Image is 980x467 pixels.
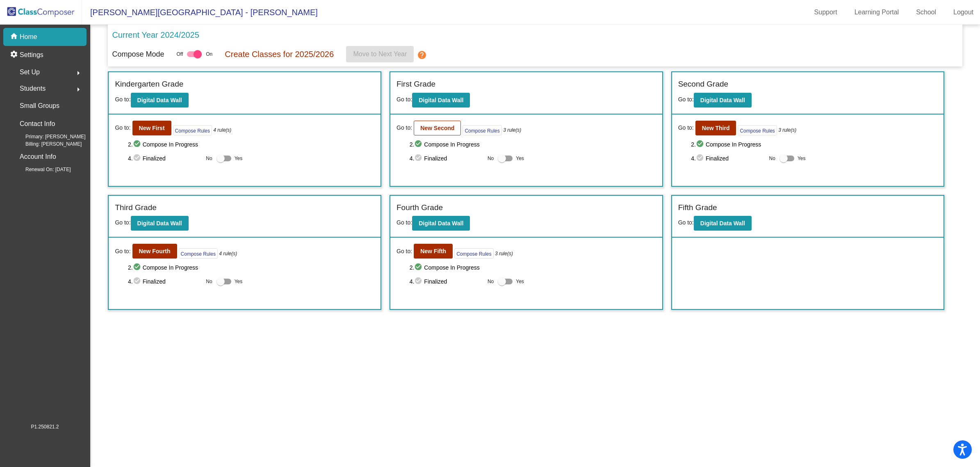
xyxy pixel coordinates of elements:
[206,50,212,58] span: On
[20,118,55,130] p: Contact Info
[133,277,143,286] mat-icon: check_circle
[133,153,143,163] mat-icon: check_circle
[115,96,130,103] span: Go to:
[397,96,412,103] span: Go to:
[128,263,374,272] span: 2. Compose In Progress
[179,248,218,259] button: Compose Rules
[20,100,59,112] p: Small Groups
[73,68,83,78] mat-icon: arrow_right
[678,202,717,214] label: Fifth Grade
[848,6,906,19] a: Learning Portal
[12,133,86,140] span: Primary: [PERSON_NAME]
[139,125,165,131] b: New First
[702,125,730,131] b: New Third
[173,125,212,135] button: Compose Rules
[115,78,183,90] label: Kindergarten Grade
[495,250,513,257] i: 3 rule(s)
[410,153,483,163] span: 4. Finalized
[397,124,412,132] span: Go to:
[346,46,414,62] button: Move to Next Year
[488,278,494,285] span: No
[947,6,980,19] a: Logout
[694,93,752,108] button: Digital Data Wall
[20,151,56,163] p: Account Info
[419,220,463,227] b: Digital Data Wall
[139,248,171,254] b: New Fourth
[112,49,164,60] p: Compose Mode
[132,244,177,259] button: New Fourth
[235,277,243,286] span: Yes
[414,121,461,135] button: New Second
[678,124,694,132] span: Go to:
[410,277,483,286] span: 4. Finalized
[206,278,212,285] span: No
[420,248,446,254] b: New Fifth
[397,247,412,256] span: Go to:
[700,97,745,103] b: Digital Data Wall
[115,247,130,256] span: Go to:
[678,219,694,226] span: Go to:
[128,153,202,163] span: 4. Finalized
[412,93,470,108] button: Digital Data Wall
[213,126,231,134] i: 4 rule(s)
[115,202,156,214] label: Third Grade
[20,32,37,42] p: Home
[691,153,765,163] span: 4. Finalized
[137,220,182,227] b: Digital Data Wall
[131,216,189,231] button: Digital Data Wall
[132,121,171,135] button: New First
[397,78,435,90] label: First Grade
[695,121,736,135] button: New Third
[678,96,694,103] span: Go to:
[225,48,334,60] p: Create Classes for 2025/2026
[128,140,374,149] span: 2. Compose In Progress
[115,219,130,226] span: Go to:
[516,277,524,286] span: Yes
[20,83,46,94] span: Students
[176,50,183,58] span: Off
[73,85,83,94] mat-icon: arrow_right
[397,202,443,214] label: Fourth Grade
[488,155,494,162] span: No
[397,219,412,226] span: Go to:
[463,125,501,135] button: Compose Rules
[696,153,706,163] mat-icon: check_circle
[414,153,424,163] mat-icon: check_circle
[235,153,243,163] span: Yes
[414,140,424,149] mat-icon: check_circle
[769,155,775,162] span: No
[131,93,189,108] button: Digital Data Wall
[10,50,20,60] mat-icon: settings
[115,124,130,132] span: Go to:
[694,216,752,231] button: Digital Data Wall
[778,126,796,134] i: 3 rule(s)
[503,126,521,134] i: 3 rule(s)
[738,125,777,135] button: Compose Rules
[20,66,40,78] span: Set Up
[454,248,493,259] button: Compose Rules
[133,263,143,272] mat-icon: check_circle
[12,140,82,148] span: Billing: [PERSON_NAME]
[808,6,844,19] a: Support
[798,153,806,163] span: Yes
[412,216,470,231] button: Digital Data Wall
[410,140,656,149] span: 2. Compose In Progress
[10,32,20,42] mat-icon: home
[112,29,199,41] p: Current Year 2024/2025
[410,263,656,272] span: 2. Compose In Progress
[12,166,71,173] span: Renewal On: [DATE]
[420,125,454,131] b: New Second
[414,277,424,286] mat-icon: check_circle
[700,220,745,227] b: Digital Data Wall
[128,277,202,286] span: 4. Finalized
[516,153,524,163] span: Yes
[419,97,463,103] b: Digital Data Wall
[417,50,427,60] mat-icon: help
[353,50,407,57] span: Move to Next Year
[909,6,943,19] a: School
[678,78,729,90] label: Second Grade
[696,140,706,149] mat-icon: check_circle
[691,140,937,149] span: 2. Compose In Progress
[137,97,182,103] b: Digital Data Wall
[20,50,43,60] p: Settings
